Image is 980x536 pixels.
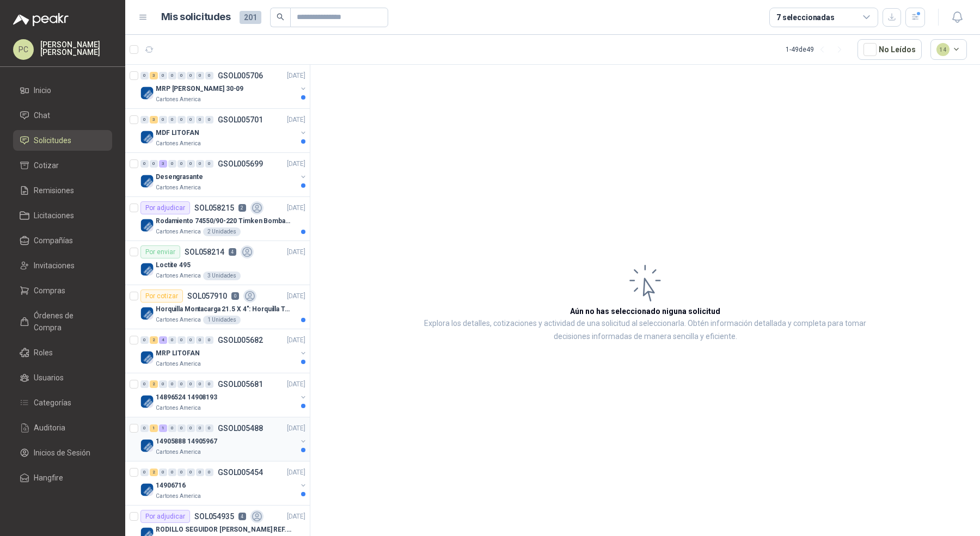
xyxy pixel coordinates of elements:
[13,105,112,126] a: Chat
[156,316,201,324] p: Cartones America
[13,442,112,463] a: Inicios de Sesión
[150,160,158,168] div: 0
[187,160,195,168] div: 0
[156,128,199,138] p: MDF LITOFAN
[140,72,149,79] div: 0
[150,336,158,344] div: 2
[156,183,201,192] p: Cartones America
[187,72,195,79] div: 0
[140,160,149,168] div: 0
[196,469,204,476] div: 0
[140,175,154,188] img: Company Logo
[13,467,112,488] a: Hangfire
[125,241,310,285] a: Por enviarSOL0582144[DATE] Company LogoLoctite 495Cartones America3 Unidades
[196,160,204,168] div: 0
[168,336,176,344] div: 0
[34,134,71,146] span: Solicitudes
[159,469,167,476] div: 0
[857,39,922,60] button: No Leídos
[13,255,112,276] a: Invitaciones
[13,13,69,26] img: Logo peakr
[205,380,213,388] div: 0
[34,159,59,171] span: Cotizar
[150,469,158,476] div: 2
[218,336,263,344] p: GSOL005682
[218,469,263,476] p: GSOL005454
[13,155,112,176] a: Cotizar
[140,424,149,432] div: 0
[34,84,51,96] span: Inicio
[150,116,158,124] div: 3
[930,39,967,60] button: 14
[287,247,305,257] p: [DATE]
[34,422,65,434] span: Auditoria
[287,291,305,301] p: [DATE]
[140,351,154,364] img: Company Logo
[156,448,201,457] p: Cartones America
[159,160,167,168] div: 3
[156,492,201,501] p: Cartones America
[140,334,308,368] a: 0 2 4 0 0 0 0 0 GSOL005682[DATE] Company LogoMRP LITOFANCartones America
[218,160,263,168] p: GSOL005699
[187,380,195,388] div: 0
[419,317,871,343] p: Explora los detalles, cotizaciones y actividad de una solicitud al seleccionarla. Obtén informaci...
[187,116,195,124] div: 0
[287,115,305,125] p: [DATE]
[168,160,176,168] div: 0
[218,424,263,432] p: GSOL005488
[177,72,186,79] div: 0
[187,292,227,300] p: SOL057910
[140,69,308,104] a: 0 3 0 0 0 0 0 0 GSOL005706[DATE] Company LogoMRP [PERSON_NAME] 30-09Cartones America
[13,280,112,301] a: Compras
[140,380,149,388] div: 0
[196,72,204,79] div: 0
[156,480,186,491] p: 14906716
[238,513,246,520] p: 4
[231,292,239,300] p: 0
[156,227,201,236] p: Cartones America
[168,424,176,432] div: 0
[168,116,176,124] div: 0
[194,204,234,212] p: SOL058215
[159,424,167,432] div: 1
[177,160,186,168] div: 0
[140,87,154,100] img: Company Logo
[287,203,305,213] p: [DATE]
[161,9,231,25] h1: Mis solicitudes
[156,172,203,182] p: Desengrasante
[34,472,63,484] span: Hangfire
[203,227,241,236] div: 2 Unidades
[34,372,64,384] span: Usuarios
[156,436,217,447] p: 14905888 14905967
[287,467,305,478] p: [DATE]
[786,41,849,58] div: 1 - 49 de 49
[34,235,73,247] span: Compañías
[140,466,308,501] a: 0 2 0 0 0 0 0 0 GSOL005454[DATE] Company Logo14906716Cartones America
[13,417,112,438] a: Auditoria
[150,72,158,79] div: 3
[13,367,112,388] a: Usuarios
[140,307,154,320] img: Company Logo
[156,525,291,535] p: RODILLO SEGUIDOR [PERSON_NAME] REF. NATV-17-PPA [PERSON_NAME]
[287,379,305,390] p: [DATE]
[177,424,186,432] div: 0
[156,404,201,412] p: Cartones America
[140,116,149,124] div: 0
[776,11,835,23] div: 7 seleccionadas
[140,422,308,457] a: 0 1 1 0 0 0 0 0 GSOL005488[DATE] Company Logo14905888 14905967Cartones America
[13,180,112,201] a: Remisiones
[13,305,112,338] a: Órdenes de Compra
[156,360,201,368] p: Cartones America
[194,513,234,520] p: SOL054935
[287,159,305,169] p: [DATE]
[187,336,195,344] div: 0
[34,310,102,334] span: Órdenes de Compra
[140,157,308,192] a: 0 0 3 0 0 0 0 0 GSOL005699[DATE] Company LogoDesengrasanteCartones America
[34,347,53,359] span: Roles
[205,336,213,344] div: 0
[34,260,75,272] span: Invitaciones
[277,13,284,21] span: search
[218,72,263,79] p: GSOL005706
[187,469,195,476] div: 0
[150,424,158,432] div: 1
